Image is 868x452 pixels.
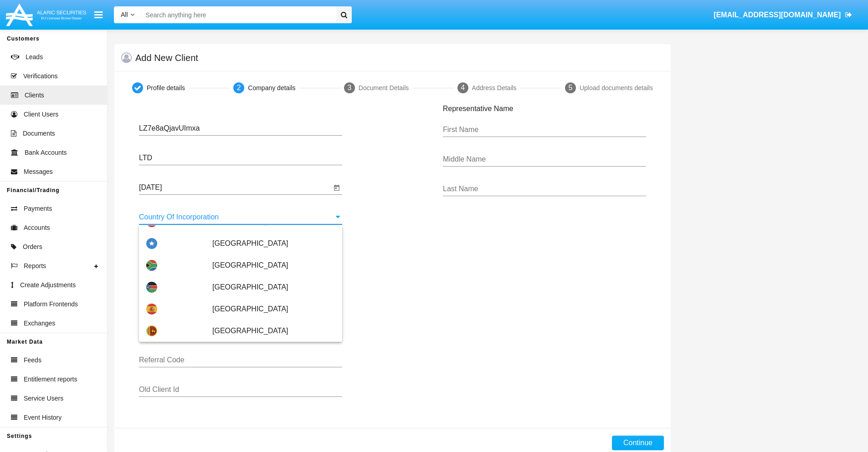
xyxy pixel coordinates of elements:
span: Orders [23,242,42,252]
img: Logo image [5,1,87,28]
a: [EMAIL_ADDRESS][DOMAIN_NAME] [709,2,857,28]
h5: Add New Client [135,54,198,61]
span: Create Adjustments [20,280,76,290]
span: [GEOGRAPHIC_DATA] [212,254,335,276]
span: Clients [25,91,44,100]
a: All [114,10,141,20]
span: Entitlement reports [24,375,77,384]
span: Platform Frontends [24,300,78,309]
span: [GEOGRAPHIC_DATA] [212,320,335,342]
span: 4 [461,84,465,91]
span: 3 [347,84,351,91]
span: Messages [24,167,53,177]
span: Bank Accounts [25,148,67,157]
span: [GEOGRAPHIC_DATA] [212,298,335,320]
button: Continue [612,436,664,450]
div: Company details [248,83,295,93]
span: Accounts [24,223,50,233]
div: Profile details [147,83,185,93]
button: Open calendar [331,183,342,193]
span: All [121,11,128,18]
span: 5 [568,84,572,91]
span: [GEOGRAPHIC_DATA] [212,276,335,298]
span: Service Users [24,394,63,403]
span: Exchanges [24,319,55,328]
span: Leads [26,52,43,62]
div: Document Details [359,83,409,93]
label: Representative Name [443,104,514,113]
span: 2 [237,84,241,91]
span: Client Users [24,110,58,119]
div: Address Details [472,83,517,93]
span: Feeds [24,356,41,365]
span: Reports [24,261,46,271]
span: Event History [24,413,62,422]
span: [EMAIL_ADDRESS][DOMAIN_NAME] [714,11,841,19]
input: Search [141,6,333,23]
div: Upload documents details [580,83,653,93]
span: Payments [24,204,52,213]
span: Verifications [23,71,57,81]
span: Documents [23,129,55,138]
span: [GEOGRAPHIC_DATA] [212,233,335,254]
